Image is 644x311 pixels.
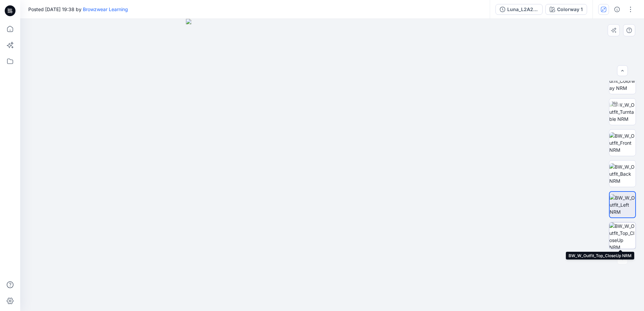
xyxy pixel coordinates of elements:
img: BW_W_Outfit_Colorway NRM [609,70,636,92]
button: Colorway 1 [545,4,587,15]
img: BW_W_Outfit_Turntable NRM [609,101,636,123]
a: Browzwear Learning [83,6,128,12]
div: Colorway 1 [557,6,583,13]
img: eyJhbGciOiJIUzI1NiIsImtpZCI6IjAiLCJzbHQiOiJzZXMiLCJ0eXAiOiJKV1QifQ.eyJkYXRhIjp7InR5cGUiOiJzdG9yYW... [186,19,478,311]
button: Luna_L2A2_Garment Creation [495,4,543,15]
button: Details [612,4,622,15]
div: Luna_L2A2_Garment Creation [507,6,538,13]
img: BW_W_Outfit_Back NRM [609,163,636,184]
span: Posted [DATE] 19:38 by [28,6,128,13]
img: BW_W_Outfit_Top_CloseUp NRM [609,222,636,249]
img: BW_W_Outfit_Left NRM [610,194,635,215]
img: BW_W_Outfit_Front NRM [609,132,636,153]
